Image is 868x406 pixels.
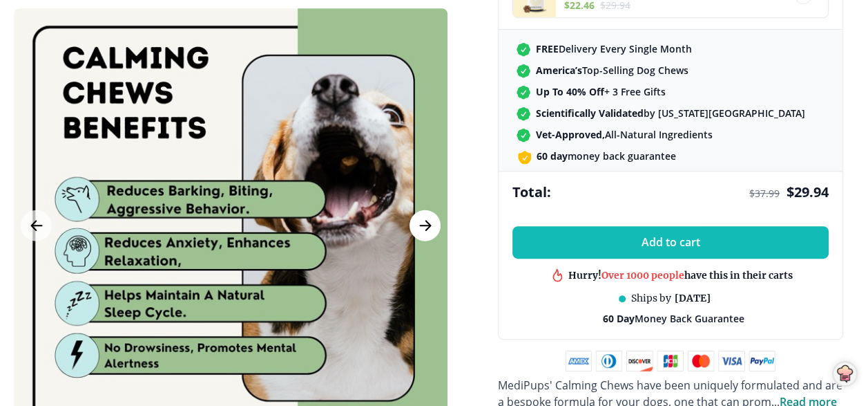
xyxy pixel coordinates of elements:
strong: FREE [536,42,559,55]
button: Previous Image [21,210,52,241]
span: $ 29.94 [787,183,829,201]
strong: 60 Day [603,312,635,325]
span: Delivery Every Single Month [536,42,692,55]
span: money back guarantee [537,149,676,163]
span: Top-Selling Dog Chews [536,64,688,77]
div: Hurry! have this in their carts [568,269,793,282]
button: Next Image [409,210,441,241]
strong: Up To 40% Off [536,85,604,98]
strong: Vet-Approved, [536,128,605,141]
span: by [US_STATE][GEOGRAPHIC_DATA] [536,107,805,120]
span: MediPups' Calming Chews have been uniquely formulated and are [498,378,842,393]
span: $ 37.99 [749,187,780,200]
span: All-Natural Ingredients [536,128,713,141]
span: [DATE] [675,292,711,305]
button: Add to cart [512,226,829,259]
span: + 3 Free Gifts [536,85,666,98]
strong: 60 day [537,149,568,163]
strong: America’s [536,64,582,77]
img: payment methods [566,351,775,371]
span: Add to cart [642,236,700,249]
span: Total: [512,183,551,201]
span: Money Back Guarantee [603,312,744,325]
span: Ships by [631,292,671,305]
span: Over 1000 people [601,269,684,282]
strong: Scientifically Validated [536,107,644,120]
